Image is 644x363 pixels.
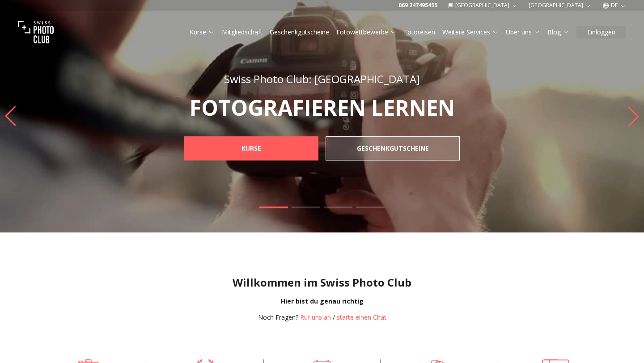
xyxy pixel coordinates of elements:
button: Blog [544,26,573,38]
a: KURSE [184,136,318,160]
button: Geschenkgutscheine [266,26,333,38]
span: Swiss Photo Club: [GEOGRAPHIC_DATA] [224,72,420,86]
a: Fotoreisen [404,28,435,37]
button: Über uns [502,26,544,38]
a: Über uns [506,28,540,37]
a: Geschenkgutscheine [270,28,329,37]
button: Fotowettbewerbe [333,26,400,38]
button: Fotoreisen [400,26,439,38]
div: Hier bist du genau richtig [7,297,637,306]
a: Fotowettbewerbe [336,28,397,37]
button: Mitgliedschaft [218,26,266,38]
a: Weitere Services [442,28,499,37]
h1: Willkommen im Swiss Photo Club [7,275,637,290]
b: GESCHENKGUTSCHEINE [357,144,429,153]
a: Kurse [190,28,215,37]
button: Einloggen [576,26,626,38]
button: Kurse [186,26,218,38]
a: GESCHENKGUTSCHEINE [326,136,460,160]
a: Ruf uns an [300,313,331,321]
div: / [258,313,386,322]
a: Mitgliedschaft [222,28,263,37]
a: Blog [547,28,569,37]
button: Weitere Services [439,26,502,38]
img: Swiss photo club [18,14,54,50]
a: 069 247495455 [398,2,437,9]
button: starte einen Chat [337,313,386,322]
b: KURSE [241,144,261,153]
span: Noch Fragen? [258,313,298,321]
p: FOTOGRAFIEREN LERNEN [165,97,479,118]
